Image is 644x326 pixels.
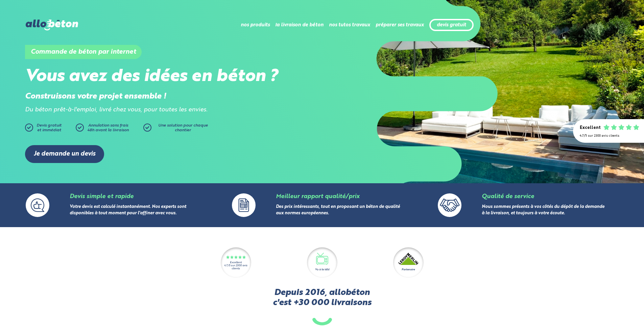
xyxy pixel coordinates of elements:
span: Une solution pour chaque chantier [158,124,208,132]
div: Partenaire [402,268,415,272]
h2: Vous avez des idées en béton ? [25,67,322,87]
span: Annulation sans frais 48h avant la livraison [87,124,129,132]
a: Votre devis est calculé instantanément. Nos experts sont disponibles à tout moment pour l'affiner... [70,205,186,216]
a: Des prix intéressants, tout en proposant un béton de qualité aux normes européennes. [276,205,400,216]
li: préparer ses travaux [376,17,424,33]
a: Meilleur rapport qualité/prix [276,194,359,199]
a: Je demande un devis [25,145,104,163]
h1: Commande de béton par internet [25,45,142,59]
a: Devis simple et rapide [70,194,134,199]
div: 4.7/5 sur 2300 avis clients [221,264,251,270]
li: la livraison de béton [275,17,324,33]
strong: Construisons votre projet ensemble ! [25,92,166,101]
li: nos produits [241,17,270,33]
a: Qualité de service [482,194,534,199]
span: Devis gratuit et immédiat [37,124,62,132]
a: devis gratuit [437,22,466,28]
div: Excellent [580,126,601,131]
div: Excellent [230,261,242,264]
i: Du béton prêt-à-l'emploi, livré chez vous, pour toutes les envies. [25,107,208,113]
a: Annulation sans frais48h avant la livraison [76,124,143,135]
a: Une solution pour chaque chantier [143,124,211,135]
h2: Depuis 2016, allobéton c'est +30 000 livraisons [26,288,618,325]
div: 4.7/5 sur 2300 avis clients [580,134,637,138]
img: allobéton [26,20,78,30]
a: Nous sommes présents à vos côtés du dépôt de la demande à la livraison, et toujours à votre écoute. [482,205,604,216]
a: Devis gratuitet immédiat [25,124,72,135]
li: nos tutos travaux [329,17,370,33]
div: Vu à la télé [315,268,329,272]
